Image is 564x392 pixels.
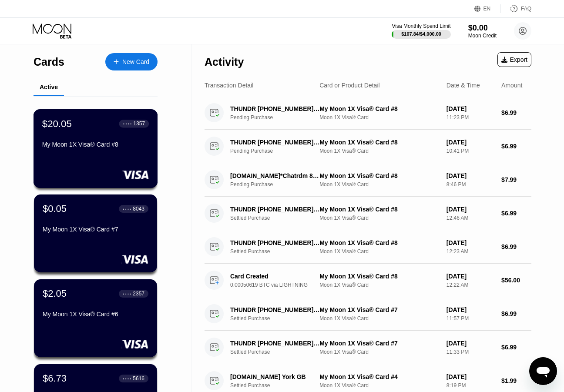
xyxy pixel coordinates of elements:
[230,215,327,221] div: Settled Purchase
[446,172,494,179] div: [DATE]
[34,110,157,188] div: $20.05● ● ● ●1357My Moon 1X Visa® Card #8
[392,23,450,29] div: Visa Monthly Spend Limit
[319,215,440,221] div: Moon 1X Visa® Card
[319,82,380,89] div: Card or Product Detail
[105,53,158,70] div: New Card
[205,297,531,331] div: THUNDR [PHONE_NUMBER] USSettled PurchaseMy Moon 1X Visa® Card #7Moon 1X Visa® Card[DATE]11:57 PM$...
[205,82,253,89] div: Transaction Detail
[205,197,531,230] div: THUNDR [PHONE_NUMBER] USSettled PurchaseMy Moon 1X Visa® Card #8Moon 1X Visa® Card[DATE]12:46 AM$...
[205,331,531,364] div: THUNDR [PHONE_NUMBER] USSettled PurchaseMy Moon 1X Visa® Card #7Moon 1X Visa® Card[DATE]11:33 PM$...
[497,52,531,67] div: Export
[319,373,440,380] div: My Moon 1X Visa® Card #4
[529,357,557,385] iframe: Button to launch messaging window
[319,148,440,154] div: Moon 1X Visa® Card
[230,340,321,347] div: THUNDR [PHONE_NUMBER] US
[43,311,148,318] div: My Moon 1X Visa® Card #6
[230,148,327,154] div: Pending Purchase
[446,148,494,154] div: 10:41 PM
[34,56,64,68] div: Cards
[468,33,497,39] div: Moon Credit
[483,6,491,12] div: EN
[446,105,494,112] div: [DATE]
[133,291,144,297] div: 2357
[446,215,494,221] div: 12:46 AM
[205,130,531,163] div: THUNDR [PHONE_NUMBER] USPending PurchaseMy Moon 1X Visa® Card #8Moon 1X Visa® Card[DATE]10:41 PM$...
[205,96,531,130] div: THUNDR [PHONE_NUMBER] USPending PurchaseMy Moon 1X Visa® Card #8Moon 1X Visa® Card[DATE]11:23 PM$...
[133,121,145,127] div: 1357
[501,82,522,89] div: Amount
[446,306,494,313] div: [DATE]
[34,194,157,272] div: $0.05● ● ● ●8043My Moon 1X Visa® Card #7
[230,181,327,188] div: Pending Purchase
[319,282,440,288] div: Moon 1X Visa® Card
[319,349,440,355] div: Moon 1X Visa® Card
[319,181,440,188] div: Moon 1X Visa® Card
[501,4,531,13] div: FAQ
[474,4,501,13] div: EN
[40,84,58,90] div: Active
[501,277,531,284] div: $56.00
[230,239,321,246] div: THUNDR [PHONE_NUMBER] US
[205,163,531,197] div: [DOMAIN_NAME]*Chatrdm 8664504000 USPending PurchaseMy Moon 1X Visa® Card #8Moon 1X Visa® Card[DAT...
[446,373,494,380] div: [DATE]
[319,206,440,213] div: My Moon 1X Visa® Card #8
[230,206,321,213] div: THUNDR [PHONE_NUMBER] US
[205,230,531,264] div: THUNDR [PHONE_NUMBER] USSettled PurchaseMy Moon 1X Visa® Card #8Moon 1X Visa® Card[DATE]12:23 AM$...
[319,239,440,246] div: My Moon 1X Visa® Card #8
[230,373,321,380] div: [DOMAIN_NAME] York GB
[468,23,497,39] div: $0.00Moon Credit
[501,243,531,250] div: $6.99
[230,382,327,389] div: Settled Purchase
[230,114,327,121] div: Pending Purchase
[319,114,440,121] div: Moon 1X Visa® Card
[501,310,531,317] div: $6.99
[446,340,494,347] div: [DATE]
[501,109,531,116] div: $6.99
[205,264,531,297] div: Card Created0.00050619 BTC via LIGHTNINGMy Moon 1X Visa® Card #8Moon 1X Visa® Card[DATE]12:22 AM$...
[34,279,157,357] div: $2.05● ● ● ●2357My Moon 1X Visa® Card #6
[446,382,494,389] div: 8:19 PM
[446,282,494,288] div: 12:22 AM
[446,181,494,188] div: 8:46 PM
[43,226,148,233] div: My Moon 1X Visa® Card #7
[446,273,494,280] div: [DATE]
[43,373,67,384] div: $6.73
[42,118,72,129] div: $20.05
[319,340,440,347] div: My Moon 1X Visa® Card #7
[501,377,531,384] div: $1.99
[230,105,321,112] div: THUNDR [PHONE_NUMBER] US
[446,82,480,89] div: Date & Time
[123,292,131,295] div: ● ● ● ●
[401,31,441,37] div: $107.84 / $4,000.00
[230,315,327,322] div: Settled Purchase
[122,58,149,66] div: New Card
[446,114,494,121] div: 11:23 PM
[123,122,132,125] div: ● ● ● ●
[319,248,440,255] div: Moon 1X Visa® Card
[133,375,144,382] div: 5616
[446,248,494,255] div: 12:23 AM
[205,56,244,68] div: Activity
[230,139,321,146] div: THUNDR [PHONE_NUMBER] US
[468,23,497,33] div: $0.00
[230,282,327,288] div: 0.00050619 BTC via LIGHTNING
[230,306,321,313] div: THUNDR [PHONE_NUMBER] US
[501,176,531,183] div: $7.99
[319,139,440,146] div: My Moon 1X Visa® Card #8
[446,139,494,146] div: [DATE]
[123,208,131,210] div: ● ● ● ●
[521,6,531,12] div: FAQ
[501,56,527,63] div: Export
[123,377,131,380] div: ● ● ● ●
[133,206,144,212] div: 8043
[319,315,440,322] div: Moon 1X Visa® Card
[446,206,494,213] div: [DATE]
[446,349,494,355] div: 11:33 PM
[319,105,440,112] div: My Moon 1X Visa® Card #8
[319,382,440,389] div: Moon 1X Visa® Card
[392,23,450,39] div: Visa Monthly Spend Limit$107.84/$4,000.00
[446,239,494,246] div: [DATE]
[319,172,440,179] div: My Moon 1X Visa® Card #8
[501,210,531,217] div: $6.99
[230,349,327,355] div: Settled Purchase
